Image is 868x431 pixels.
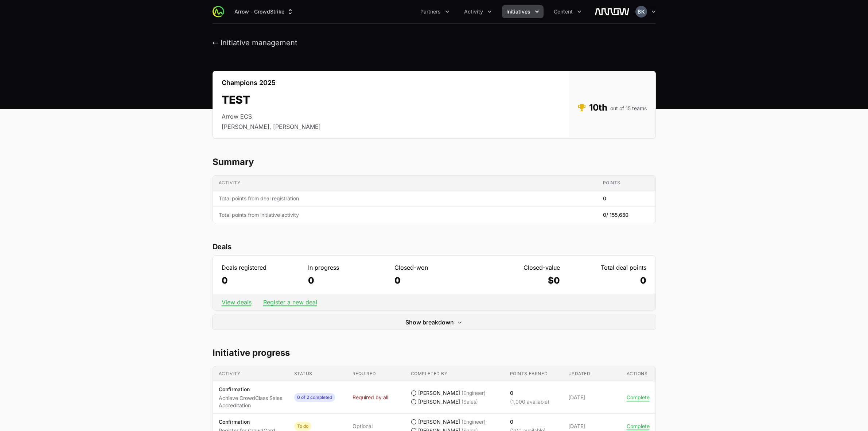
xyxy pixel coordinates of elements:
section: TEST's progress summary [213,156,656,223]
span: [DATE] [568,394,615,401]
h2: TEST [222,93,321,106]
th: Activity [213,366,288,381]
span: (Sales) [462,398,478,405]
span: [PERSON_NAME] [418,389,460,397]
button: Initiatives [502,5,544,18]
p: Confirmation [219,418,275,426]
span: / 155,650 [606,212,628,218]
dt: Deals registered [222,263,301,272]
section: Deal statistics [213,241,656,330]
img: ActivitySource [213,6,224,18]
div: Content menu [549,5,586,18]
button: Arrow - CrowdStrike [230,5,298,18]
svg: Expand/Collapse [457,319,463,325]
p: 0 [510,389,549,397]
h2: Summary [213,156,656,168]
span: 0 [603,195,606,202]
span: Required by all [353,394,388,401]
p: 0 [510,418,546,426]
th: Completed by [405,366,504,381]
th: Required [347,366,405,381]
span: [DATE] [568,423,615,430]
p: Achieve CrowdClass Sales Accreditation [219,395,283,409]
span: (Engineer) [462,418,486,426]
li: [PERSON_NAME], [PERSON_NAME] [222,122,321,131]
button: Complete [627,423,650,430]
div: Activity menu [460,5,496,18]
h2: Deals [213,241,656,253]
span: 0 [603,211,628,219]
span: Total points from deal registration [219,195,591,202]
h2: Initiative progress [213,347,656,359]
dt: In progress [308,263,387,272]
dd: 0 [222,275,301,286]
dt: Closed-value [481,263,560,272]
p: (1,000 available) [510,398,549,405]
li: Arrow ECS [222,112,321,121]
dt: Total deal points [567,263,646,272]
button: Show breakdownExpand/Collapse [213,315,656,330]
th: Status [288,366,347,381]
img: Brittany Karno [635,6,647,18]
div: Partners menu [416,5,454,18]
div: Main navigation [224,5,586,18]
button: Complete [627,394,650,401]
p: Champions 2025 [222,78,321,87]
section: TEST's details [213,71,656,139]
span: Activity [464,8,483,15]
span: (Engineer) [462,389,486,397]
p: Confirmation [219,386,283,393]
th: Actions [621,366,655,381]
th: Points [597,176,655,191]
span: Initiatives [506,8,530,15]
dd: 0 [567,275,646,286]
span: Content [554,8,573,15]
button: Activity [460,5,496,18]
div: Supplier switch menu [230,5,298,18]
span: out of 15 teams [610,105,647,112]
span: Show breakdown [405,318,454,327]
span: [PERSON_NAME] [418,418,460,426]
span: Partners [420,8,441,15]
a: Register a new deal [263,299,317,306]
dd: 10th [577,102,647,113]
th: Activity [213,176,597,191]
img: Arrow [595,4,630,19]
dt: Closed-won [394,263,474,272]
th: Updated [563,366,621,381]
span: Optional [353,423,373,430]
button: Partners [416,5,454,18]
button: Content [549,5,586,18]
dd: $0 [481,275,560,286]
span: Total points from initiative activity [219,211,591,219]
dd: 0 [394,275,474,286]
dd: 0 [308,275,387,286]
th: Points earned [504,366,563,381]
button: ← Initiative management [213,38,298,47]
span: [PERSON_NAME] [418,398,460,405]
a: View deals [222,299,252,306]
div: Initiatives menu [502,5,544,18]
